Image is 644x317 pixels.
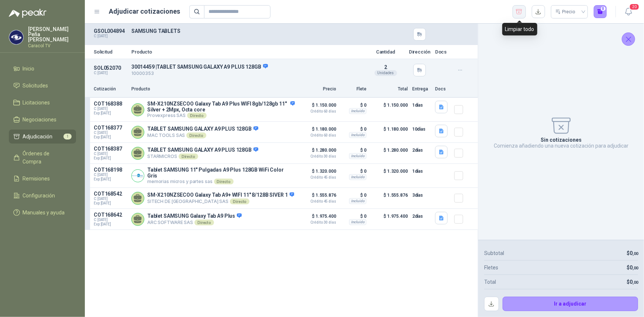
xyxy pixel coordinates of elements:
[9,130,76,144] a: Adjudicación1
[384,64,387,70] span: 2
[371,212,408,227] p: $ 1.975.400
[299,101,336,113] p: $ 1.150.000
[94,173,127,177] span: C: [DATE]
[349,132,366,138] div: Incluido
[349,108,366,114] div: Incluido
[94,167,127,173] p: COT168198
[367,49,404,54] p: Cantidad
[633,251,638,256] span: ,00
[9,9,47,18] img: Logo peakr
[349,174,366,180] div: Incluido
[630,265,638,271] span: 0
[341,191,366,200] p: $ 0
[622,5,635,18] button: 20
[633,280,638,285] span: ,00
[555,6,577,17] div: Precio
[23,192,55,200] span: Configuración
[147,199,294,204] p: SITECH DE [GEOGRAPHIC_DATA] SAS
[435,49,450,54] p: Docs
[94,135,127,139] span: Exp: [DATE]
[28,27,76,42] p: [PERSON_NAME] Peña [PERSON_NAME]
[371,191,408,206] p: $ 1.555.876
[94,34,127,38] p: C: [DATE]
[94,146,127,152] p: COT168387
[371,86,408,93] p: Total
[630,250,638,256] span: 0
[412,167,431,176] p: 1 días
[9,172,76,186] a: Remisiones
[299,167,336,179] p: $ 1.320.000
[484,263,498,272] p: Fletes
[371,101,408,118] p: $ 1.150.000
[494,143,628,149] p: Comienza añadiendo una nueva cotización para adjudicar
[147,179,295,185] p: memorias micros y partes sas
[484,249,504,257] p: Subtotal
[299,155,336,158] span: Crédito 30 días
[147,147,258,154] p: TABLET SAMSUNG GALAXY A9 PLUS 128GB
[627,278,638,286] p: $
[23,116,57,124] span: Negociaciones
[187,113,207,118] div: Directo
[502,23,537,35] div: Limpiar todo
[9,30,23,44] img: Company Logo
[94,107,127,111] span: C: [DATE]
[94,28,127,34] p: GSOL004894
[622,32,635,46] button: Cerrar
[94,65,127,71] p: SOL052070
[214,179,234,185] div: Directo
[147,167,295,179] p: Tablet SAMSUNG 11" Pulgadas A9 Plus 128GB WiFi Color Gris
[94,71,127,75] p: C: [DATE]
[299,191,336,203] p: $ 1.555.876
[147,113,295,118] p: Provexpress SAS
[341,146,366,155] p: $ 0
[147,101,295,113] p: SM-X210NZSECOO Galaxy Tab A9 Plus WIFI 8gb/128gb 11" Silver + 2Mpx, Octa core
[341,125,366,134] p: $ 0
[179,154,198,159] div: Directo
[94,222,127,227] span: Exp: [DATE]
[147,192,294,199] p: SM-X210NZSECOO Galaxy Tab A9+ WIFI 11" 8/128B SIVER 1
[131,28,363,34] p: SAMSUNG TABLETS
[94,218,127,222] span: C: [DATE]
[629,3,640,10] span: 20
[412,146,431,155] p: 2 días
[412,101,431,110] p: 1 días
[94,212,127,218] p: COT168642
[94,152,127,156] span: C: [DATE]
[594,5,607,18] button: 0
[9,206,76,220] a: Manuales y ayuda
[131,63,363,70] p: 30014459 | TABLET SAMSUNG GALAXY A9 PLUS 128GB
[94,101,127,107] p: COT168388
[28,44,76,48] p: Caracol TV
[94,197,127,201] span: C: [DATE]
[23,65,35,73] span: Inicio
[299,125,336,137] p: $ 1.180.000
[94,125,127,131] p: COT168377
[131,49,363,54] p: Producto
[9,79,76,93] a: Solicitudes
[131,70,363,77] p: 10000353
[132,170,144,182] img: Company Logo
[627,249,638,257] p: $
[541,137,582,143] p: Sin cotizaciones
[147,132,258,138] p: MAC TOOLS SAS
[412,212,431,221] p: 2 días
[63,134,72,139] span: 1
[23,82,48,90] span: Solicitudes
[299,221,336,224] span: Crédito 30 días
[147,154,258,159] p: STARMICROS
[341,212,366,221] p: $ 0
[230,199,249,204] div: Directo
[299,212,336,224] p: $ 1.975.400
[633,266,638,271] span: ,00
[9,96,76,110] a: Licitaciones
[630,279,638,285] span: 0
[109,6,180,17] h1: Adjudicar cotizaciones
[94,156,127,161] span: Exp: [DATE]
[299,110,336,113] span: Crédito 60 días
[147,126,258,132] p: TABLET SAMSUNG GALAXY A9 PLUS 128GB
[23,132,53,141] span: Adjudicación
[371,146,408,161] p: $ 1.280.000
[375,70,397,76] div: Unidades
[409,49,431,54] p: Dirección
[94,86,127,93] p: Cotización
